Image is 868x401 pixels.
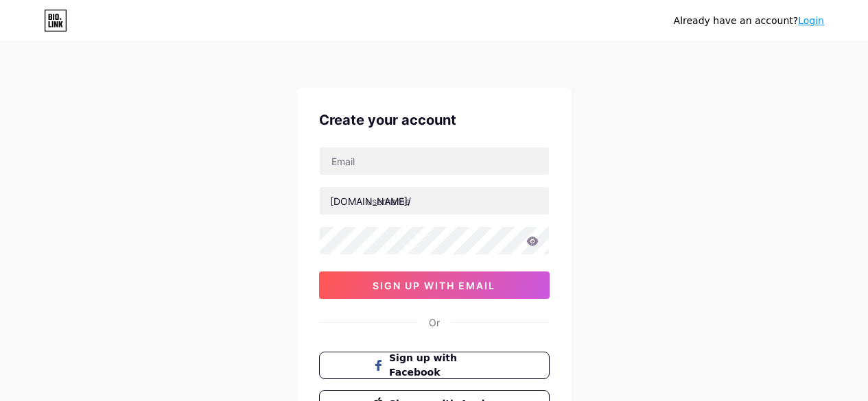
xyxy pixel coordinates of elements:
[429,315,440,330] div: Or
[319,271,550,299] button: sign up with email
[389,351,495,380] span: Sign up with Facebook
[319,110,550,130] div: Create your account
[319,352,550,379] button: Sign up with Facebook
[320,187,549,215] input: username
[798,15,824,26] a: Login
[330,194,411,208] div: [DOMAIN_NAME]/
[674,14,824,28] div: Already have an account?
[320,147,549,175] input: Email
[373,280,495,291] span: sign up with email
